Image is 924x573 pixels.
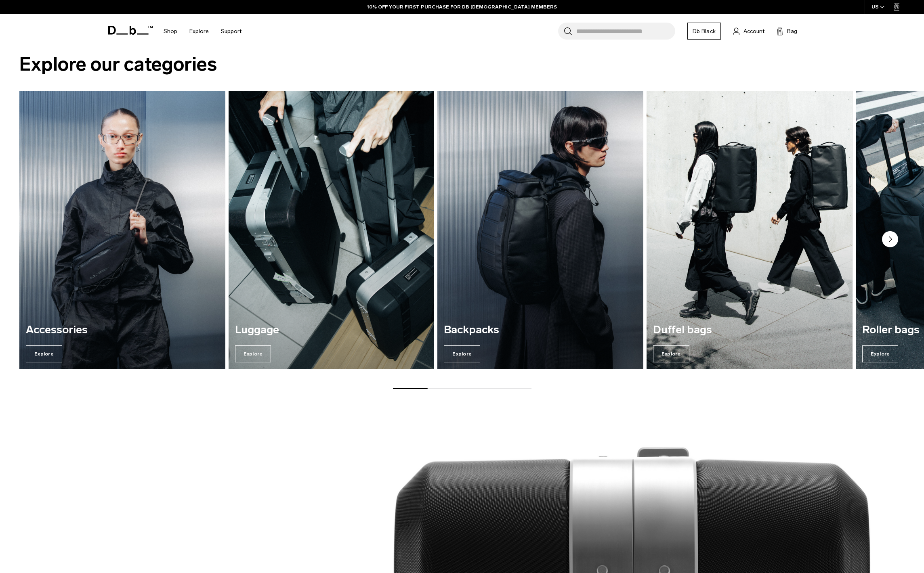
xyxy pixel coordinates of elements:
span: Bag [787,27,797,36]
a: Accessories Explore [19,91,225,369]
a: Backpacks Explore [437,91,643,369]
a: Shop [164,17,177,46]
div: 1 / 7 [19,91,225,369]
span: Explore [235,345,271,362]
span: Explore [653,345,689,362]
div: 2 / 7 [229,91,435,369]
a: 10% OFF YOUR FIRST PURCHASE FOR DB [DEMOGRAPHIC_DATA] MEMBERS [367,3,557,10]
div: 4 / 7 [647,91,853,369]
a: Support [221,17,241,46]
a: Account [733,26,764,36]
button: Next slide [882,231,898,249]
button: Bag [777,26,797,36]
h3: Accessories [26,324,219,336]
a: Explore [189,17,209,46]
a: Db Black [687,23,721,40]
div: 3 / 7 [437,91,643,369]
h2: Explore our categories [19,50,905,79]
h3: Backpacks [444,324,637,336]
span: Explore [26,345,62,362]
span: Explore [444,345,480,362]
a: Luggage Explore [229,91,435,369]
span: Explore [862,345,899,362]
h3: Duffel bags [653,324,846,336]
h3: Luggage [235,324,428,336]
nav: Main Navigation [157,14,248,49]
span: Account [743,27,764,36]
a: Duffel bags Explore [647,91,853,369]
